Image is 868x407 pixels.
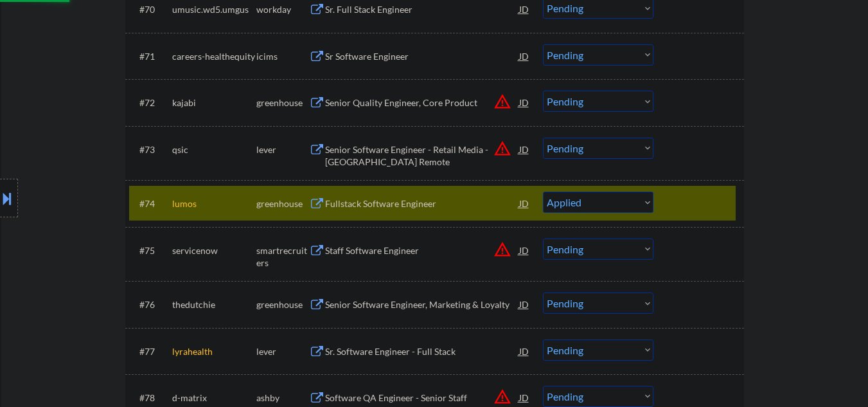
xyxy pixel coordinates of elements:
div: Senior Software Engineer, Marketing & Loyalty [325,298,519,311]
div: Staff Software Engineer [325,244,519,257]
div: greenhouse [256,298,309,311]
div: JD [518,192,531,215]
div: #77 [139,345,162,358]
button: warning_amber [493,140,511,158]
div: careers-healthequity [172,50,256,63]
div: #78 [139,392,162,404]
button: warning_amber [493,93,511,111]
div: lever [256,143,309,156]
div: icims [256,50,309,63]
div: JD [518,138,531,161]
div: JD [518,91,531,114]
div: d-matrix [172,392,256,404]
div: Sr. Full Stack Engineer [325,3,519,16]
div: lever [256,345,309,358]
div: umusic.wd5.umgus [172,3,256,16]
div: JD [518,293,531,316]
div: lyrahealth [172,345,256,358]
div: smartrecruiters [256,244,309,269]
div: ashby [256,392,309,404]
div: JD [518,44,531,68]
div: greenhouse [256,96,309,109]
div: Sr. Software Engineer - Full Stack [325,345,519,358]
div: #70 [139,3,162,16]
div: Senior Quality Engineer, Core Product [325,96,519,109]
div: Fullstack Software Engineer [325,197,519,210]
div: workday [256,3,309,16]
button: warning_amber [493,240,511,258]
div: Software QA Engineer - Senior Staff [325,392,519,404]
div: Sr Software Engineer [325,50,519,63]
div: JD [518,339,531,363]
div: #71 [139,50,162,63]
div: JD [518,239,531,262]
button: warning_amber [493,388,511,406]
div: Senior Software Engineer - Retail Media - [GEOGRAPHIC_DATA] Remote [325,143,519,168]
div: greenhouse [256,197,309,210]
